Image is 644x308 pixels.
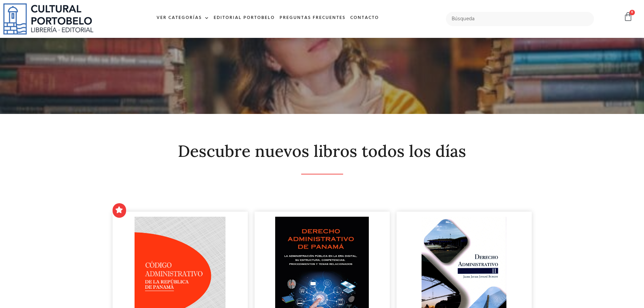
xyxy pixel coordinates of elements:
a: Editorial Portobelo [211,11,277,25]
a: Contacto [348,11,381,25]
a: Preguntas frecuentes [277,11,348,25]
h2: Descubre nuevos libros todos los días [113,142,532,160]
input: Búsqueda [446,12,594,26]
a: 0 [623,12,633,22]
span: 0 [629,10,635,15]
a: Ver Categorías [154,11,211,25]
